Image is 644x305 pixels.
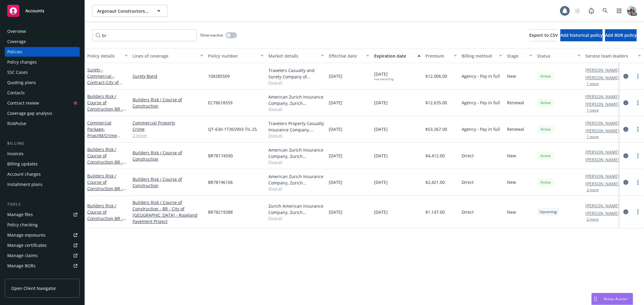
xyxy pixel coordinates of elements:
[585,74,619,81] a: [PERSON_NAME]
[622,152,630,159] a: circleInformation
[5,230,80,240] a: Manage exposures
[268,173,324,186] div: American Zurich Insurance Company, Zurich Insurance Group, [GEOGRAPHIC_DATA] Assure/[GEOGRAPHIC_D...
[507,179,516,185] span: New
[5,140,80,146] div: Billing
[585,101,619,107] a: [PERSON_NAME]
[266,49,326,63] button: Market details
[425,209,445,215] span: $1,147.00
[425,152,445,159] span: $4,412.00
[540,209,557,215] span: Upcoming
[592,293,599,305] div: Drag to move
[507,126,524,132] span: Renewal
[535,49,583,63] button: Status
[7,108,52,118] div: Coverage gap analysis
[585,156,619,163] a: [PERSON_NAME]
[540,127,552,132] span: Active
[133,176,203,189] a: Builders Risk / Course of Construction
[5,78,80,87] a: Quoting plans
[268,215,324,221] span: Show all
[5,169,80,179] a: Account charges
[622,126,630,133] a: circleInformation
[5,159,80,169] a: Billing updates
[87,126,122,145] span: - Prop/IM/Crime (Notify Travelers)
[25,8,44,13] span: Accounts
[540,180,552,185] span: Active
[130,49,206,63] button: Lines of coverage
[133,132,203,139] a: 2 more
[634,179,642,186] a: more
[585,203,619,209] a: [PERSON_NAME]
[7,78,36,87] div: Quoting plans
[5,108,80,118] a: Coverage gap analysis
[87,146,125,197] a: Builders Risk / Course of Construction
[5,2,80,19] a: Accounts
[208,53,257,59] div: Policy number
[329,209,342,215] span: [DATE]
[133,120,203,126] a: Commercial Property
[87,53,121,59] div: Policy details
[540,153,552,159] span: Active
[583,49,643,63] button: Service team leaders
[587,188,599,192] button: 2 more
[97,8,149,14] span: Argonaut Constructors, Inc.
[7,47,22,57] div: Policies
[133,73,203,79] a: Surety Bond
[5,119,80,128] a: RiskPulse
[5,68,80,77] a: SSC Cases
[585,173,619,179] a: [PERSON_NAME]
[5,88,80,98] a: Contacts
[622,208,630,215] a: circleInformation
[7,57,37,67] div: Policy changes
[85,49,130,63] button: Policy details
[7,119,26,128] div: RiskPulse
[206,49,266,63] button: Policy number
[7,241,47,250] div: Manage certificates
[208,73,230,79] span: 108285509
[87,93,125,131] a: Builders Risk / Course of Construction
[329,126,342,132] span: [DATE]
[5,98,80,108] a: Contract review
[11,285,56,291] span: Open Client Navigator
[425,73,447,79] span: $12,006.00
[5,37,80,46] a: Coverage
[268,53,317,59] div: Market details
[5,210,80,219] a: Manage files
[605,32,637,38] span: Add BOR policy
[540,100,552,105] span: Active
[7,230,46,240] div: Manage exposures
[7,220,38,230] div: Policy checking
[537,53,574,59] div: Status
[507,53,526,59] div: Stage
[627,6,637,16] img: photo
[7,271,53,281] div: Summary of insurance
[133,199,203,225] a: Builders Risk / Course of Construction - BR - City of [GEOGRAPHIC_DATA] - Roseland Pavement Project
[92,5,168,17] button: Argonaut Constructors, Inc.
[92,29,197,41] input: Filter by keyword...
[425,99,447,106] span: $12,635.00
[374,209,388,215] span: [DATE]
[585,53,634,59] div: Service team leaders
[529,29,558,41] button: Export to CSV
[329,73,342,79] span: [DATE]
[462,126,500,132] span: Agency - Pay in full
[329,99,342,106] span: [DATE]
[268,159,324,165] span: Show all
[505,49,535,63] button: Stage
[268,133,324,138] span: Show all
[87,203,125,259] a: Builders Risk / Course of Construction
[87,67,125,111] a: Surety - Commercial - Contract
[5,27,80,36] a: Overview
[585,149,619,155] a: [PERSON_NAME]
[634,99,642,106] a: more
[7,159,38,169] div: Billing updates
[208,99,232,106] span: EC78618559
[200,33,223,38] span: Show inactive
[133,96,203,109] a: Builders Risk / Course of Construction
[7,149,24,159] div: Invoices
[507,99,524,106] span: Renewal
[634,126,642,133] a: more
[133,149,203,162] a: Builders Risk / Course of Construction
[622,179,630,186] a: circleInformation
[7,180,43,189] div: Installment plans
